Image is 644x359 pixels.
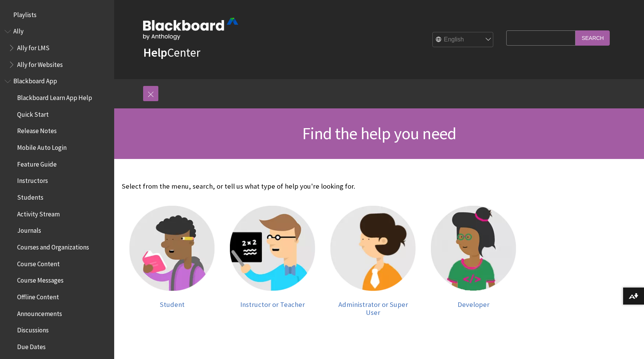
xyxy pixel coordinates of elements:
[13,8,37,19] span: Playlists
[17,141,67,151] span: Mobile Auto Login
[5,8,110,21] nav: Book outline for Playlists
[17,291,59,301] span: Offline Content
[431,206,516,317] a: Developer
[5,25,110,71] nav: Book outline for Anthology Ally Help
[17,91,92,102] span: Blackboard Learn App Help
[17,241,89,251] span: Courses and Organizations
[143,45,200,60] a: HelpCenter
[230,206,315,317] a: Instructor Instructor or Teacher
[13,25,24,35] span: Ally
[302,123,456,144] span: Find the help you need
[17,324,49,334] span: Discussions
[575,30,610,45] input: Search
[330,206,416,291] img: Administrator
[17,41,49,52] span: Ally for LMS
[143,18,238,40] img: Blackboard by Anthology
[143,45,167,60] strong: Help
[457,300,489,309] span: Developer
[17,208,60,218] span: Activity Stream
[17,158,57,168] span: Feature Guide
[129,206,215,317] a: Student Student
[330,206,416,317] a: Administrator Administrator or Super User
[122,181,524,191] p: Select from the menu, search, or tell us what type of help you're looking for.
[160,300,185,309] span: Student
[17,224,41,235] span: Journals
[129,206,215,291] img: Student
[338,300,408,317] span: Administrator or Super User
[17,108,49,118] span: Quick Start
[17,340,46,351] span: Due Dates
[17,307,62,318] span: Announcements
[17,191,43,201] span: Students
[240,300,305,309] span: Instructor or Teacher
[433,32,494,48] select: Site Language Selector
[17,58,63,68] span: Ally for Websites
[13,75,57,85] span: Blackboard App
[17,175,48,185] span: Instructors
[17,257,60,268] span: Course Content
[230,206,315,291] img: Instructor
[17,274,64,284] span: Course Messages
[17,125,57,135] span: Release Notes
